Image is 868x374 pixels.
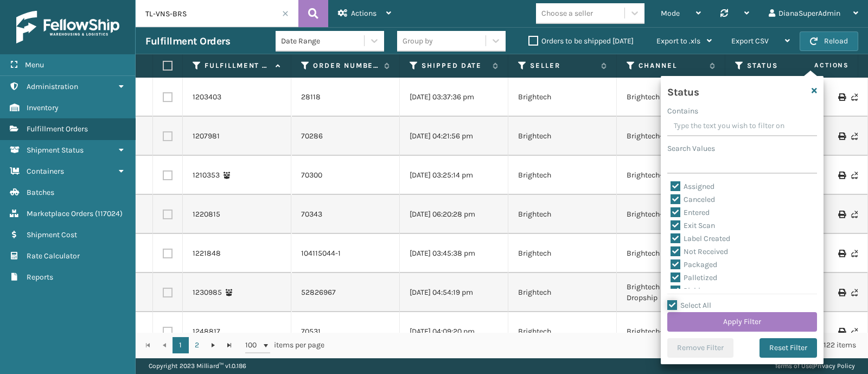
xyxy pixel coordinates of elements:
[775,358,855,374] div: |
[301,92,321,103] a: 28118
[780,56,856,74] span: Actions
[209,341,218,350] span: Go to the next page
[851,250,858,257] i: Never Shipped
[667,105,698,117] label: Contains
[838,132,845,140] i: Print Label
[193,131,220,142] a: 1207981
[422,61,487,71] label: Shipped Date
[27,82,78,91] span: Administration
[508,195,617,234] td: Brightech
[193,287,222,298] a: 1230985
[617,195,725,234] td: Brightech- Shopify
[95,209,123,218] span: ( 117024 )
[340,340,856,351] div: 1 - 100 of 122 items
[301,287,336,298] a: 52826967
[301,248,341,259] a: 104115044-1
[838,93,845,101] i: Print Label
[617,117,725,156] td: Brightech- Shopify
[27,167,64,176] span: Containers
[27,251,80,261] span: Rate Calculator
[400,234,508,273] td: [DATE] 03:45:38 pm
[245,340,261,351] span: 100
[667,312,817,332] button: Apply Filter
[173,337,189,353] a: 1
[27,124,88,134] span: Fulfillment Orders
[851,132,858,140] i: Never Shipped
[301,209,322,220] a: 70343
[400,273,508,312] td: [DATE] 04:54:19 pm
[838,328,845,335] i: Print Label
[851,289,858,296] i: Never Shipped
[301,131,323,142] a: 70286
[671,221,715,230] label: Exit Scan
[351,9,376,18] span: Actions
[800,31,858,51] button: Reload
[671,182,714,191] label: Assigned
[775,362,812,370] a: Terms of Use
[27,188,54,197] span: Batches
[838,289,845,296] i: Print Label
[838,172,845,179] i: Print Label
[508,78,617,117] td: Brightech
[400,156,508,195] td: [DATE] 03:25:14 pm
[25,60,44,69] span: Menu
[27,230,77,239] span: Shipment Cost
[617,234,725,273] td: Brightech Overstock
[671,286,709,295] label: Picking
[225,341,234,350] span: Go to the last page
[639,61,704,71] label: Channel
[193,92,221,103] a: 1203403
[27,103,59,112] span: Inventory
[528,36,634,46] label: Orders to be shipped [DATE]
[245,337,324,353] span: items per page
[27,145,84,155] span: Shipment Status
[313,61,379,71] label: Order Number
[671,208,710,217] label: Entered
[16,11,119,43] img: logo
[667,117,817,136] input: Type the text you wish to filter on
[851,211,858,218] i: Never Shipped
[617,312,725,351] td: Brightech- Shopify
[667,338,733,358] button: Remove Filter
[205,61,270,71] label: Fulfillment Order Id
[205,337,221,353] a: Go to the next page
[671,234,730,243] label: Label Created
[27,209,93,218] span: Marketplace Orders
[508,312,617,351] td: Brightech
[508,273,617,312] td: Brightech
[145,35,230,48] h3: Fulfillment Orders
[814,362,855,370] a: Privacy Policy
[149,358,246,374] p: Copyright 2023 Milliard™ v 1.0.186
[193,170,220,181] a: 1210353
[656,36,700,46] span: Export to .xls
[400,195,508,234] td: [DATE] 06:20:28 pm
[400,312,508,351] td: [DATE] 04:09:20 pm
[667,143,715,154] label: Search Values
[193,209,220,220] a: 1220815
[617,78,725,117] td: Brightech Shopify Mirakl
[508,156,617,195] td: Brightech
[851,172,858,179] i: Never Shipped
[661,9,680,18] span: Mode
[530,61,596,71] label: Seller
[747,61,813,71] label: Status
[617,156,725,195] td: Brightech- Shopify
[838,250,845,257] i: Print Label
[221,337,238,353] a: Go to the last page
[838,211,845,218] i: Print Label
[508,234,617,273] td: Brightech
[671,195,715,204] label: Canceled
[667,301,711,310] label: Select All
[508,117,617,156] td: Brightech
[189,337,205,353] a: 2
[27,272,53,282] span: Reports
[281,35,365,47] div: Date Range
[400,78,508,117] td: [DATE] 03:37:36 pm
[851,93,858,101] i: Never Shipped
[671,247,728,256] label: Not Received
[400,117,508,156] td: [DATE] 04:21:56 pm
[617,273,725,312] td: Brightech Home Depot Dropship
[193,248,221,259] a: 1221848
[301,326,321,337] a: 70531
[731,36,769,46] span: Export CSV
